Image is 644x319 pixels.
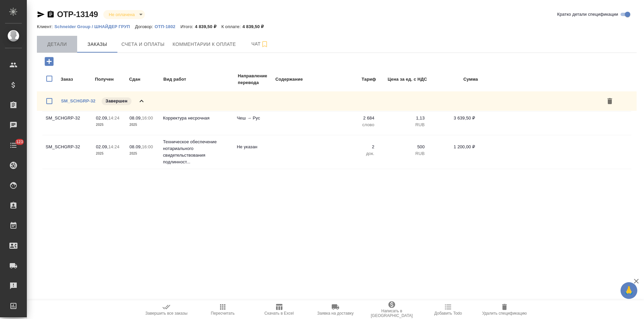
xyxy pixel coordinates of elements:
p: 02.09, [96,144,108,149]
p: К оплате: [221,24,243,29]
td: Заказ [60,72,94,86]
span: Комментарии к оплате [173,40,236,49]
p: 2025 [96,122,123,128]
span: Кратко детали спецификации [557,11,618,18]
td: Содержание [275,72,329,86]
button: Не оплачена [107,12,137,17]
p: 3 639,50 ₽ [431,115,475,122]
p: 1,13 [381,115,425,122]
td: Не указан [233,140,270,164]
td: Направление перевода [237,72,274,86]
p: 2025 [129,122,156,128]
p: 16:00 [142,115,153,121]
p: 2025 [129,150,156,157]
p: 1 200,00 ₽ [431,144,475,150]
a: SM_SCHGRP-32 [61,98,96,103]
p: Договор: [135,24,155,29]
span: Чат [244,40,276,48]
td: SM_SCHGRP-32 [42,140,93,164]
p: Итого: [180,24,195,29]
span: 🙏 [623,284,635,298]
p: 08.09, [129,144,142,149]
a: 123 [2,137,25,154]
p: 08.09, [129,115,142,121]
a: Schneider Group / ШНАЙДЕР ГРУП [54,23,135,29]
span: Счета и оплаты [121,40,165,49]
td: Тариф [329,72,376,86]
svg: Подписаться [261,40,269,48]
p: 02.09, [96,115,108,121]
p: 14:24 [108,115,119,121]
p: 4 839,50 ₽ [243,24,269,29]
div: Не оплачена [103,10,145,19]
p: Техническое обеспечение нотариального свидетельствования подлинност... [163,139,230,165]
p: 2025 [96,150,123,157]
p: RUB [381,150,425,157]
button: Скопировать ссылку для ЯМессенджера [37,10,45,18]
p: 2 684 [331,115,374,122]
button: Скопировать ссылку [47,10,55,18]
p: 14:24 [108,144,119,149]
p: Завершен [106,98,127,104]
div: SM_SCHGRP-32Завершен [37,91,637,111]
a: ОТП-1802 [155,23,180,29]
p: RUB [381,122,425,128]
td: Вид работ [163,72,237,86]
p: Корректура несрочная [163,115,230,122]
button: 🙏 [621,282,637,299]
span: Детали [41,40,73,49]
td: SM_SCHGRP-32 [42,111,93,135]
p: Клиент: [37,24,54,29]
td: Цена за ед. с НДС [377,72,427,86]
button: Добавить заказ [40,55,58,68]
p: 16:00 [142,144,153,149]
a: OTP-13149 [57,10,98,19]
span: Заказы [81,40,113,49]
p: 4 839,50 ₽ [195,24,221,29]
td: Получен [95,72,128,86]
p: слово [331,122,374,128]
td: Сдан [129,72,162,86]
td: Сумма [428,72,478,86]
span: 123 [12,139,27,145]
p: 500 [381,144,425,150]
p: 2 [331,144,374,150]
p: док. [331,150,374,157]
td: Чеш → Рус [233,111,270,135]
